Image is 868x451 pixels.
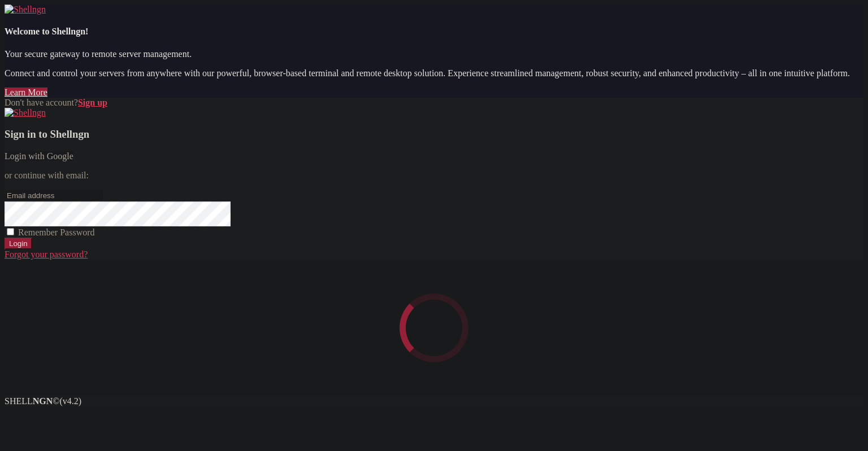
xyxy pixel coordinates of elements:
h4: Welcome to Shellngn! [5,27,863,37]
a: Sign up [78,98,107,107]
input: Remember Password [7,228,14,235]
p: or continue with email: [5,170,863,181]
div: Loading... [388,282,480,374]
span: SHELL © [5,396,81,406]
img: Shellngn [5,108,46,118]
span: 4.2.0 [60,396,82,406]
a: Learn More [5,87,47,97]
a: Forgot your password? [5,249,88,259]
img: Shellngn [5,5,46,15]
input: Login [5,238,32,249]
b: NGN [33,396,53,406]
input: Email address [5,190,105,202]
h3: Sign in to Shellngn [5,128,863,141]
span: Remember Password [18,227,95,237]
a: Login with Google [5,151,73,161]
div: Don't have account? [5,98,863,108]
p: Your secure gateway to remote server management. [5,49,863,59]
p: Connect and control your servers from anywhere with our powerful, browser-based terminal and remo... [5,68,863,78]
